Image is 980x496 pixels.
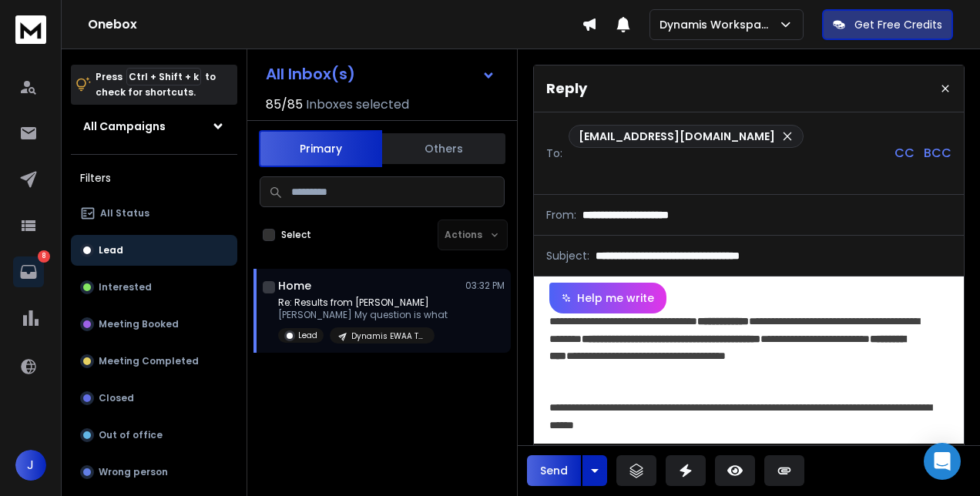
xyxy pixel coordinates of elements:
[546,78,587,99] p: Reply
[822,9,953,40] button: Get Free Credits
[99,244,123,256] p: Lead
[281,229,311,241] label: Select
[546,248,589,263] p: Subject:
[71,235,237,266] button: Lead
[546,146,562,161] p: To:
[266,66,355,82] h1: All Inbox(s)
[306,96,409,114] h3: Inboxes selected
[71,198,237,229] button: All Status
[99,355,199,367] p: Meeting Completed
[71,346,237,377] button: Meeting Completed
[382,132,505,166] button: Others
[99,466,168,478] p: Wrong person
[71,111,237,142] button: All Campaigns
[99,281,152,293] p: Interested
[71,167,237,189] h3: Filters
[924,443,961,480] div: Open Intercom Messenger
[71,420,237,451] button: Out of office
[278,278,311,293] h1: Home
[546,207,576,223] p: From:
[924,144,951,163] p: BCC
[100,207,149,220] p: All Status
[88,15,582,34] h1: Onebox
[854,17,942,32] p: Get Free Credits
[278,309,448,321] p: [PERSON_NAME] My question is what
[351,330,425,342] p: Dynamis EWAA TX OUTLOOK + OTHERs ESPS
[71,457,237,488] button: Wrong person
[549,283,666,313] button: Help me write
[71,309,237,340] button: Meeting Booked
[579,129,775,144] p: [EMAIL_ADDRESS][DOMAIN_NAME]
[278,297,448,309] p: Re: Results from [PERSON_NAME]
[15,15,46,44] img: logo
[15,450,46,481] button: J
[13,256,44,287] a: 8
[298,330,317,341] p: Lead
[266,96,303,114] span: 85 / 85
[71,383,237,414] button: Closed
[99,429,163,441] p: Out of office
[465,280,505,292] p: 03:32 PM
[527,455,581,486] button: Send
[126,68,201,85] span: Ctrl + Shift + k
[659,17,778,32] p: Dynamis Workspace
[71,272,237,303] button: Interested
[99,318,179,330] p: Meeting Booked
[259,130,382,167] button: Primary
[253,59,508,89] button: All Inbox(s)
[38,250,50,263] p: 8
[99,392,134,404] p: Closed
[894,144,915,163] p: CC
[83,119,166,134] h1: All Campaigns
[96,69,216,100] p: Press to check for shortcuts.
